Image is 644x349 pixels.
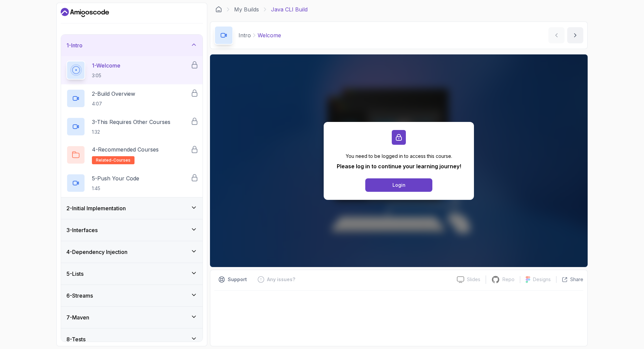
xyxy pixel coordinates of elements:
[234,5,259,13] a: My Builds
[66,117,197,136] button: 3-This Requires Other Courses1:32
[66,335,86,343] h3: 8 - Tests
[66,89,197,108] button: 2-Build Overview4:07
[92,61,120,70] p: 1 - Welcome
[267,276,295,283] p: Any issues?
[92,90,135,98] p: 2 - Build Overview
[548,27,565,43] button: previous content
[533,276,551,283] p: Designs
[467,276,480,283] p: Slides
[392,182,406,188] div: Login
[238,31,251,39] p: Intro
[228,276,247,283] p: Support
[66,313,89,321] h3: 7 - Maven
[502,276,515,283] p: Repo
[61,263,203,285] button: 5-Lists
[570,276,583,283] p: Share
[66,145,197,164] button: 4-Recommended Coursesrelated-courses
[92,118,170,126] p: 3 - This Requires Other Courses
[92,174,139,182] p: 5 - Push Your Code
[61,219,203,241] button: 3-Interfaces
[61,307,203,328] button: 7-Maven
[92,100,135,107] p: 4:07
[61,35,203,56] button: 1-Intro
[258,31,281,39] p: Welcome
[337,153,461,160] p: You need to be logged in to access this course.
[61,198,203,219] button: 2-Initial Implementation
[66,204,126,212] h3: 2 - Initial Implementation
[66,174,197,192] button: 5-Push Your Code1:45
[66,292,93,300] h3: 6 - Streams
[66,248,127,256] h3: 4 - Dependency Injection
[567,27,583,43] button: next content
[271,5,308,13] p: Java CLI Build
[66,61,197,80] button: 1-Welcome3:05
[92,185,139,192] p: 1:45
[92,129,170,135] p: 1:32
[66,270,84,278] h3: 5 - Lists
[92,145,159,154] p: 4 - Recommended Courses
[61,7,109,18] a: Dashboard
[215,6,222,13] a: Dashboard
[214,274,251,285] button: Support button
[61,241,203,263] button: 4-Dependency Injection
[92,72,120,79] p: 3:05
[66,41,83,49] h3: 1 - Intro
[61,285,203,306] button: 6-Streams
[556,276,583,283] button: Share
[337,162,461,170] p: Please log in to continue your learning journey!
[66,226,98,234] h3: 3 - Interfaces
[96,158,130,163] span: related-courses
[365,178,432,192] button: Login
